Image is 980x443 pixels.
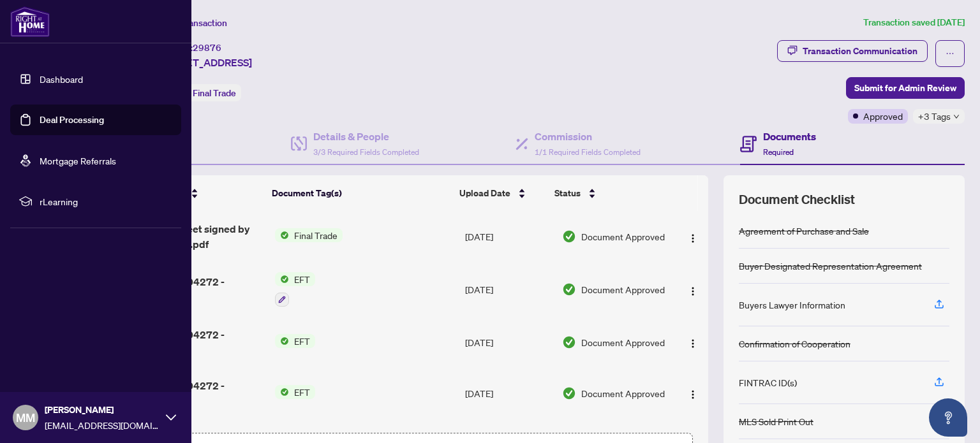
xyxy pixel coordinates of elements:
span: EFT [289,334,315,348]
th: Status [549,175,665,211]
a: Mortgage Referrals [40,155,116,166]
article: Transaction saved [DATE] [863,15,965,30]
button: Status IconEFT [275,272,315,307]
td: [DATE] [460,317,557,368]
span: 3/3 Required Fields Completed [313,147,419,157]
a: Dashboard [40,73,83,85]
div: Buyer Designated Representation Agreement [739,259,922,273]
span: [PERSON_NAME] [45,403,160,417]
span: Document Approved [581,335,665,349]
span: Status [554,186,581,200]
div: MLS Sold Print Out [739,414,813,428]
span: Upload Date [459,186,510,200]
button: Logo [683,226,703,247]
span: Document Approved [581,386,665,400]
td: [DATE] [460,211,557,262]
span: down [953,113,960,120]
span: Agent EFT 2504272 - 8653.pdf [122,274,265,305]
span: Submit for Admin Review [854,78,956,98]
button: Logo [683,383,703,403]
span: Document Checklist [739,191,855,208]
span: View Transaction [159,17,227,29]
td: [DATE] [460,368,557,419]
span: MM [16,409,35,426]
button: Logo [683,332,703,352]
th: Document Tag(s) [267,175,454,211]
button: Status IconFinal Trade [275,228,343,242]
img: Logo [688,338,698,349]
img: Logo [688,286,698,296]
button: Logo [683,279,703,300]
div: Status: [158,84,241,101]
span: Document Approved [581,282,665,296]
img: Status Icon [275,228,289,242]
div: Buyers Lawyer Information [739,298,845,312]
span: Approved [863,109,903,123]
button: Open asap [929,398,967,437]
h4: Commission [535,129,641,144]
img: Document Status [562,335,576,349]
button: Status IconEFT [275,334,315,348]
span: Agent EFT 2504272 - 8482.pdf [122,327,265,358]
span: ellipsis [946,49,954,58]
div: Confirmation of Cooperation [739,337,850,351]
span: [STREET_ADDRESS] [158,55,252,70]
div: Agreement of Purchase and Sale [739,224,869,238]
img: Document Status [562,282,576,296]
span: Final Trade [193,87,236,99]
span: Agent EFT 2504272 - 8480.pdf [122,378,265,409]
img: Logo [688,233,698,243]
h4: Documents [763,129,816,144]
span: 1/1 Required Fields Completed [535,147,641,157]
button: Status IconEFT [275,385,315,399]
div: Transaction Communication [803,41,917,61]
th: (26) File Name [117,175,267,211]
span: [EMAIL_ADDRESS][DOMAIN_NAME] [45,418,160,432]
a: Deal Processing [40,114,104,126]
span: Document Approved [581,229,665,243]
h4: Details & People [313,129,419,144]
img: Status Icon [275,334,289,348]
td: [DATE] [460,262,557,317]
div: FINTRAC ID(s) [739,375,797,389]
img: Logo [688,389,698,400]
span: 29876 [193,42,221,54]
span: Required [763,147,794,157]
span: Final Trade [289,228,343,242]
span: +3 Tags [918,109,951,124]
th: Upload Date [454,175,549,211]
span: Final Trade sheet signed by BOR 2504272.pdf [122,221,265,252]
button: Submit for Admin Review [846,77,965,99]
img: Document Status [562,229,576,243]
img: Status Icon [275,385,289,399]
img: Status Icon [275,272,289,286]
button: Transaction Communication [777,40,928,62]
img: Document Status [562,386,576,400]
span: rLearning [40,194,172,208]
span: EFT [289,272,315,286]
span: EFT [289,385,315,399]
img: logo [10,6,50,37]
